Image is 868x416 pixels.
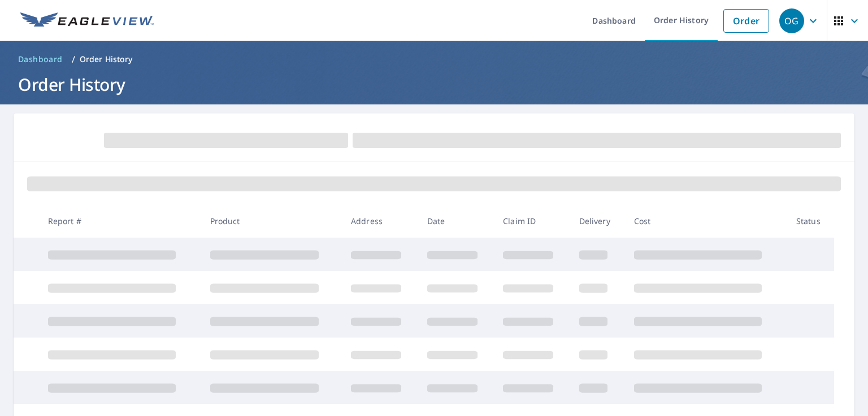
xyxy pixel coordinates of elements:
th: Product [201,204,342,238]
th: Status [787,204,834,238]
nav: breadcrumb [14,50,854,68]
div: OG [779,8,804,33]
img: EV Logo [20,12,154,29]
th: Report # [39,204,201,238]
th: Address [342,204,418,238]
a: Order [723,9,769,33]
p: Order History [80,54,133,65]
th: Delivery [570,204,625,238]
th: Date [418,204,494,238]
a: Dashboard [14,50,67,68]
span: Dashboard [18,54,63,65]
li: / [72,52,75,66]
th: Claim ID [494,204,570,238]
th: Cost [625,204,787,238]
h1: Order History [14,73,854,96]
